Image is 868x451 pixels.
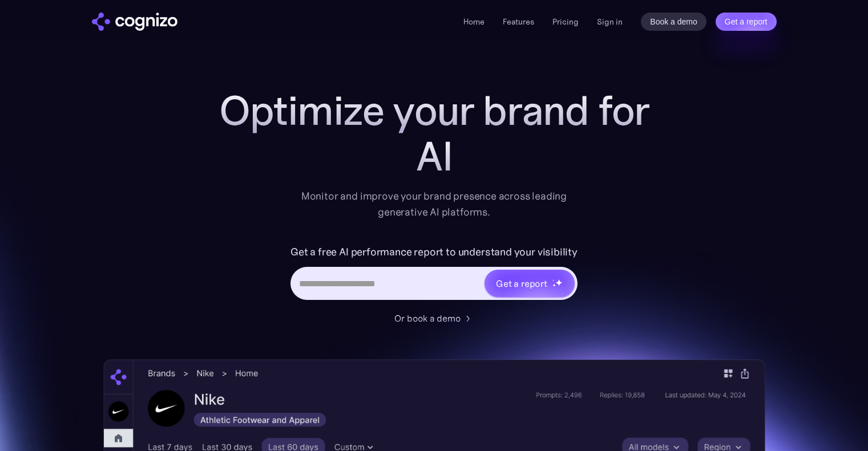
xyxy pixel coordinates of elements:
[503,17,534,27] a: Features
[552,283,556,287] img: star
[294,188,575,220] div: Monitor and improve your brand presence across leading generative AI platforms.
[206,133,663,179] div: AI
[716,13,777,31] a: Get a report
[394,311,461,325] div: Or book a demo
[483,269,576,298] a: Get a reportstarstarstar
[597,15,623,29] a: Sign in
[641,13,706,31] a: Book a demo
[206,88,663,133] h1: Optimize your brand for
[552,17,579,27] a: Pricing
[92,13,177,31] a: home
[463,17,485,27] a: Home
[552,279,554,281] img: star
[394,311,474,325] a: Or book a demo
[290,243,578,261] label: Get a free AI performance report to understand your visibility
[290,243,578,306] form: Hero URL Input Form
[496,277,547,290] div: Get a report
[555,279,563,286] img: star
[92,13,177,31] img: cognizo logo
